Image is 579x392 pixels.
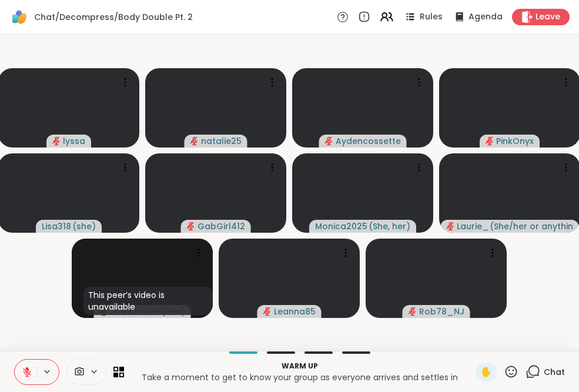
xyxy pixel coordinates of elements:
[468,11,503,23] span: Agenda
[420,11,443,23] span: Rules
[63,135,85,147] span: lyssa
[131,371,468,383] p: Take a moment to get to know your group as everyone arrives and settles in
[72,220,96,232] span: ( she )
[42,220,71,232] span: Lisa318
[315,220,367,232] span: Monica2025
[446,222,454,230] span: audio-muted
[34,11,193,23] span: Chat/Decompress/Body Double Pt. 2
[274,306,316,317] span: Leanna85
[52,137,61,145] span: audio-muted
[336,135,401,147] span: Aydencossette
[83,287,213,315] div: This peer’s video is unavailable
[486,137,494,145] span: audio-muted
[369,220,410,232] span: ( She, her )
[536,11,560,23] span: Leave
[325,137,333,145] span: audio-muted
[419,306,464,317] span: Rob78_NJ
[409,307,417,316] span: audio-muted
[480,365,492,379] span: ✋
[107,239,178,318] img: RichieMH
[544,366,565,378] span: Chat
[187,222,195,230] span: audio-muted
[131,361,468,371] p: Warm up
[496,135,534,147] span: PinkOnyx
[490,220,573,232] span: ( She/her or anything else )
[263,307,272,316] span: audio-muted
[198,220,245,232] span: GabGirl412
[457,220,488,232] span: Laurie_Ru
[9,7,29,27] img: ShareWell Logomark
[201,135,242,147] span: natalie25
[190,137,199,145] span: audio-muted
